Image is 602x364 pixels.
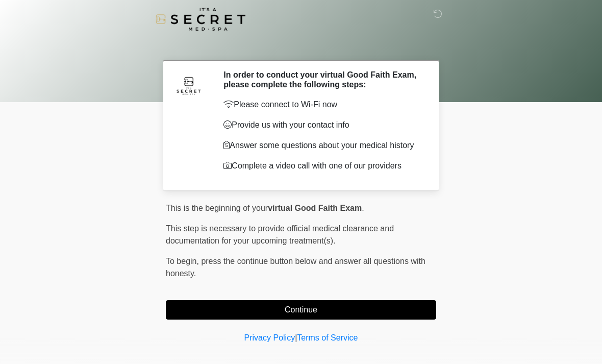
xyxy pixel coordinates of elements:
img: Agent Avatar [173,70,204,101]
a: | [295,333,297,342]
h2: In order to conduct your virtual Good Faith Exam, please complete the following steps: [223,70,421,89]
p: Provide us with your contact info [223,119,421,131]
span: To begin, [166,257,201,265]
span: This step is necessary to provide official medical clearance and documentation for your upcoming ... [166,224,394,245]
p: Please connect to Wi-Fi now [223,99,421,111]
p: Complete a video call with one of our providers [223,160,421,172]
img: It's A Secret Med Spa Logo [156,8,245,31]
span: This is the beginning of your [166,204,268,212]
p: Answer some questions about your medical history [223,139,421,152]
a: Terms of Service [297,333,358,342]
a: Privacy Policy [244,333,295,342]
button: Continue [166,300,436,320]
strong: virtual Good Faith Exam [268,204,362,212]
h1: ‎ ‎ [158,37,444,56]
span: press the continue button below and answer all questions with honesty. [166,257,425,278]
span: . [362,204,364,212]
